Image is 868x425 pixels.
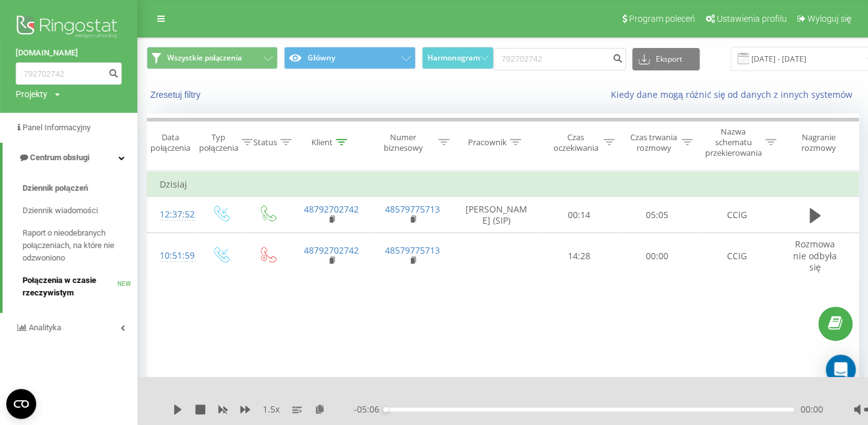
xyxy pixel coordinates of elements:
[304,203,359,215] a: 48792702742
[16,47,122,59] a: [DOMAIN_NAME]
[16,62,122,85] input: Wyszukiwanie według numeru
[800,403,822,416] span: 00:00
[826,355,856,384] div: Open Intercom Messenger
[147,89,207,100] button: Zresetuj filtry
[199,132,238,153] div: Typ połączenia
[807,14,851,24] span: Wyloguj się
[716,14,786,24] span: Ustawienia profilu
[160,244,185,268] div: 10:51:59
[253,137,277,148] div: Status
[304,244,359,256] a: 48792702742
[147,132,193,153] div: Data połączenia
[22,177,137,199] a: Dziennik połączeń
[468,137,507,148] div: Pracownik
[372,132,436,153] div: Numer biznesowy
[427,54,480,62] span: Harmonogram
[29,323,61,332] span: Analityka
[263,403,280,416] span: 1.5 x
[22,182,88,194] span: Dziennik połączeń
[632,48,700,70] button: Eksport
[22,227,131,264] span: Raport o nieodebranych połączeniach, na które nie odzwoniono
[30,153,89,162] span: Centrum obsługi
[383,407,388,412] div: Accessibility label
[629,132,678,153] div: Czas trwania rozmowy
[22,274,117,299] span: Połączenia w czasie rzeczywistym
[354,403,386,416] span: - 05:06
[22,199,137,222] a: Dziennik wiadomości
[16,88,47,100] div: Projekty
[147,47,278,69] button: Wszystkie połączenia
[618,197,696,233] td: 05:05
[385,203,440,215] a: 48579775713
[453,197,540,233] td: [PERSON_NAME] (SIP)
[540,233,618,279] td: 14:28
[696,197,778,233] td: CCIG
[22,222,137,269] a: Raport o nieodebranych połączeniach, na które nie odzwoniono
[705,127,762,158] div: Nazwa schematu przekierowania
[618,233,696,279] td: 00:00
[793,238,836,272] span: Rozmowa nie odbyła się
[16,12,122,44] img: Ringostat logo
[311,137,333,148] div: Klient
[494,48,626,70] input: Wyszukiwanie według numeru
[551,132,600,153] div: Czas oczekiwania
[540,197,618,233] td: 00:14
[2,143,137,173] a: Centrum obsługi
[22,204,98,217] span: Dziennik wiadomości
[284,47,415,69] button: Główny
[167,53,242,63] span: Wszystkie połączenia
[385,244,440,256] a: 48579775713
[22,269,137,304] a: Połączenia w czasie rzeczywistymNEW
[628,14,695,24] span: Program poleceń
[6,389,36,419] button: Open CMP widget
[610,88,859,100] a: Kiedy dane mogą różnić się od danych z innych systemów
[22,123,90,132] span: Panel Informacyjny
[422,47,494,69] button: Harmonogram
[160,203,185,227] div: 12:37:52
[788,132,849,153] div: Nagranie rozmowy
[696,233,778,279] td: CCIG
